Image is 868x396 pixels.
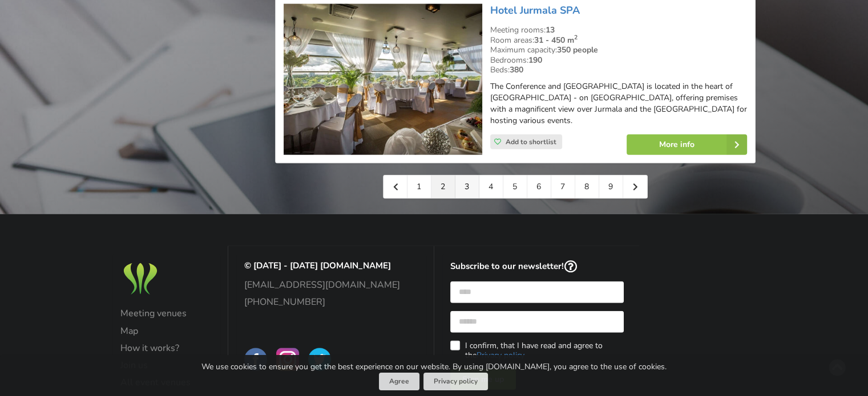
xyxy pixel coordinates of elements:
a: 4 [479,175,503,198]
div: Room areas: [490,35,747,46]
p: © [DATE] - [DATE] [DOMAIN_NAME] [244,260,418,271]
a: 3 [455,175,479,198]
strong: 31 - 450 m [534,35,578,46]
div: Beds: [490,65,747,75]
a: [EMAIL_ADDRESS][DOMAIN_NAME] [244,280,418,290]
span: Add to shortlist [506,137,556,146]
a: 8 [575,175,599,198]
img: BalticMeetingRooms on Instagram [276,348,299,371]
a: [PHONE_NUMBER] [244,297,418,307]
a: Hotel Jurmala SPA [490,3,580,17]
a: 7 [551,175,575,198]
a: Meeting venues [120,308,212,319]
div: Meeting rooms: [490,25,747,35]
a: 5 [503,175,527,198]
a: Map [120,326,212,336]
p: The Conference and [GEOGRAPHIC_DATA] is located in the heart of [GEOGRAPHIC_DATA] - on [GEOGRAPHI... [490,81,747,126]
a: 1 [407,175,431,198]
p: Subscribe to our newsletter! [450,260,624,273]
sup: 2 [574,33,578,42]
a: More info [627,134,747,155]
img: Baltic Meeting Rooms [120,260,160,297]
button: Agree [379,373,419,390]
a: 6 [527,175,551,198]
img: BalticMeetingRooms on Facebook [244,348,267,371]
img: Hotel | Jurmala | Hotel Jurmala SPA [284,4,482,155]
a: 2 [431,175,455,198]
a: How it works? [120,343,212,353]
label: I confirm, that I have read and agree to the [450,341,624,360]
div: Maximum capacity: [490,45,747,55]
strong: 13 [546,25,555,35]
strong: 380 [510,64,523,75]
a: Privacy policy [476,350,524,361]
img: BalticMeetingRooms on Twitter [308,348,331,371]
a: Privacy policy [423,373,488,390]
a: 9 [599,175,623,198]
div: Bedrooms: [490,55,747,66]
strong: 350 people [557,44,598,55]
strong: 190 [528,55,542,66]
